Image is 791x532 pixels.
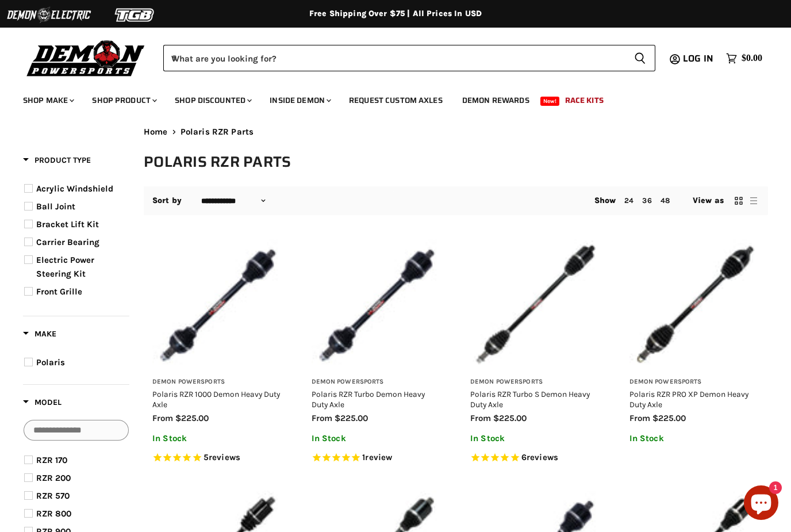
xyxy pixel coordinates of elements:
button: Filter by Model [23,397,62,411]
img: Polaris RZR Turbo S Demon Heavy Duty Axle [470,239,601,370]
h1: Polaris RZR Parts [144,152,768,171]
span: reviews [209,452,240,462]
span: 6 reviews [521,452,558,462]
span: Front Grille [36,286,82,297]
span: from [470,413,491,423]
a: Shop Make [14,89,81,112]
span: Ball Joint [36,201,75,212]
span: New! [540,97,560,106]
button: Filter by Product Type [23,155,91,169]
span: from [629,413,650,423]
span: Log in [683,51,713,66]
a: Demon Rewards [454,89,538,112]
label: Sort by [152,196,182,205]
span: 1 reviews [362,452,392,462]
a: Shop Discounted [166,89,259,112]
img: Polaris RZR PRO XP Demon Heavy Duty Axle [629,239,760,370]
nav: Collection utilities [144,186,768,215]
span: Acrylic Windshield [36,183,113,194]
nav: Breadcrumbs [144,127,768,137]
span: Rated 5.0 out of 5 stars 1 reviews [312,452,442,464]
p: In Stock [312,434,442,443]
a: Inside Demon [261,89,338,112]
span: RZR 200 [36,473,71,483]
button: Filter by Make [23,328,56,343]
a: Polaris RZR Turbo S Demon Heavy Duty Axle [470,389,590,409]
a: Request Custom Axles [340,89,451,112]
h3: Demon Powersports [152,378,283,386]
a: 24 [624,196,633,205]
img: Demon Electric Logo 2 [6,4,92,26]
span: View as [693,196,724,205]
span: $225.00 [175,413,209,423]
button: grid view [733,195,744,206]
p: In Stock [629,434,760,443]
a: Polaris RZR PRO XP Demon Heavy Duty Axle [629,389,748,409]
span: RZR 570 [36,491,70,501]
a: Polaris RZR 1000 Demon Heavy Duty Axle [152,389,280,409]
img: TGB Logo 2 [92,4,178,26]
button: Search [625,45,655,71]
span: Rated 4.8 out of 5 stars 6 reviews [470,452,601,464]
span: Carrier Bearing [36,237,99,247]
a: Shop Product [83,89,164,112]
span: RZR 800 [36,508,71,519]
button: list view [748,195,759,206]
p: In Stock [152,434,283,443]
img: Polaris RZR Turbo Demon Heavy Duty Axle [312,239,442,370]
img: Demon Powersports [23,37,149,78]
a: Race Kits [556,89,612,112]
span: Polaris [36,357,65,368]
span: Make [23,329,56,339]
a: 48 [661,196,670,205]
span: Polaris RZR Parts [181,127,254,137]
input: When autocomplete results are available use up and down arrows to review and enter to select [163,45,625,71]
span: Rated 5.0 out of 5 stars 5 reviews [152,452,283,464]
form: Product [163,45,655,71]
span: review [365,452,392,462]
span: $225.00 [493,413,527,423]
span: RZR 170 [36,455,67,465]
span: Model [23,397,62,407]
span: from [152,413,173,423]
span: $0.00 [742,53,762,64]
a: Polaris RZR Turbo Demon Heavy Duty Axle [312,389,425,409]
span: 5 reviews [203,452,240,462]
span: $225.00 [652,413,686,423]
a: 36 [642,196,651,205]
inbox-online-store-chat: Shopify online store chat [740,485,782,523]
h3: Demon Powersports [470,378,601,386]
span: Show [594,196,616,205]
span: from [312,413,332,423]
h3: Demon Powersports [629,378,760,386]
h3: Demon Powersports [312,378,442,386]
a: Home [144,127,168,137]
a: Log in [678,53,720,64]
span: reviews [527,452,558,462]
span: Electric Power Steering Kit [36,255,94,279]
span: $225.00 [335,413,368,423]
ul: Main menu [14,84,759,112]
span: Bracket Lift Kit [36,219,99,229]
a: $0.00 [720,50,768,67]
p: In Stock [470,434,601,443]
input: Search Options [24,420,129,441]
img: Polaris RZR 1000 Demon Heavy Duty Axle [152,239,283,370]
span: Product Type [23,155,91,165]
